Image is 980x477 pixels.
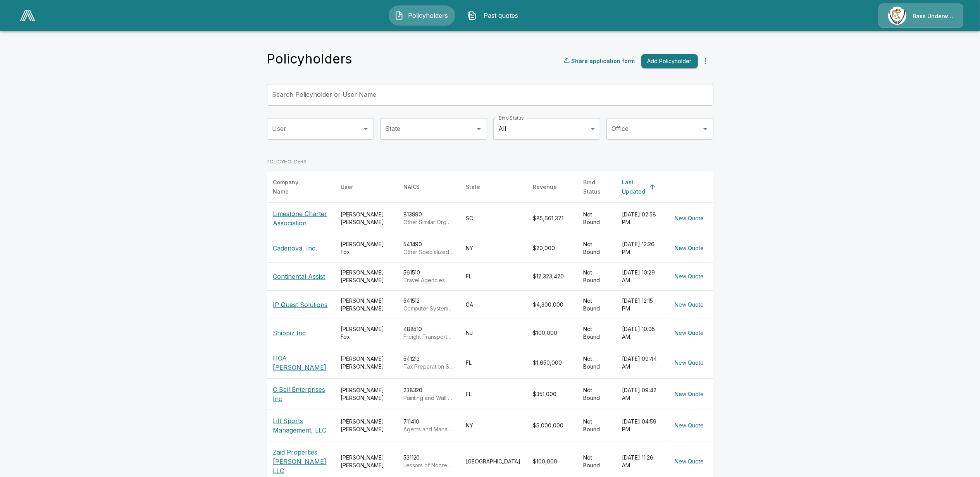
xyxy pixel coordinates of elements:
[577,319,616,347] td: Not Bound
[341,269,391,284] div: [PERSON_NAME] [PERSON_NAME]
[460,262,527,290] td: FL
[341,211,391,226] div: [PERSON_NAME] [PERSON_NAME]
[403,305,454,312] p: Computer Systems Design Services
[527,379,577,410] td: $351,000
[527,319,577,347] td: $100,000
[527,202,577,234] td: $85,661,371
[572,57,635,65] p: Share application form
[527,262,577,290] td: $12,323,420
[672,387,707,402] button: New Quote
[341,325,391,341] div: [PERSON_NAME] Fox
[403,218,454,226] p: Other Similar Organizations (except Business, Professional, Labor, and Political Organizations)
[460,410,527,441] td: NY
[527,290,577,319] td: $4,300,000
[341,355,391,371] div: [PERSON_NAME] [PERSON_NAME]
[341,182,353,192] div: User
[616,290,666,319] td: [DATE] 12:15 PM
[403,325,454,341] div: 488510
[460,347,527,379] td: FL
[403,333,454,341] p: Freight Transportation Arrangement
[403,297,454,312] div: 541512
[273,385,328,403] p: C Bell Enterprises Inc
[460,234,527,262] td: NY
[672,298,707,312] button: New Quote
[403,386,454,402] div: 238320
[672,241,707,256] button: New Quote
[403,182,420,192] div: NAICS
[577,234,616,262] td: Not Bound
[641,54,698,69] button: Add Policyholder
[403,462,454,469] p: Lessors of Nonresidential Buildings (except Miniwarehouses)
[273,328,328,338] p: Shippiz Inc
[273,272,328,281] p: Continental Assist
[474,124,484,134] button: Open
[672,326,707,340] button: New Quote
[403,211,454,226] div: 813990
[403,394,454,402] p: Painting and Wall Covering Contractors
[577,290,616,319] td: Not Bound
[577,172,616,203] th: Bind Status
[462,5,528,26] button: Past quotes IconPast quotes
[466,182,481,192] div: State
[394,11,404,20] img: Policyholders Icon
[341,418,391,433] div: [PERSON_NAME] [PERSON_NAME]
[700,124,711,134] button: Open
[493,118,600,140] div: All
[616,234,666,262] td: [DATE] 12:26 PM
[467,11,477,20] img: Past quotes Icon
[616,379,666,410] td: [DATE] 09:42 AM
[672,419,707,433] button: New Quote
[577,379,616,410] td: Not Bound
[638,54,698,69] a: Add Policyholder
[672,356,707,370] button: New Quote
[341,386,391,402] div: [PERSON_NAME] [PERSON_NAME]
[622,178,646,196] div: Last Updated
[888,7,906,25] img: Agency Icon
[341,454,391,469] div: [PERSON_NAME] [PERSON_NAME]
[403,269,454,284] div: 561510
[616,262,666,290] td: [DATE] 10:29 AM
[672,211,707,226] button: New Quote
[878,3,963,28] a: Agency IconBass Underwriters
[273,448,328,475] p: Zaid Properties [PERSON_NAME] LLC
[403,426,454,433] p: Agents and Managers for Artists, Athletes, Entertainers, and Other Public Figures
[577,202,616,234] td: Not Bound
[273,178,314,196] div: Company Name
[460,202,527,234] td: SC
[267,51,353,67] h4: Policyholders
[460,379,527,410] td: FL
[273,300,328,309] p: IP Quest Solutions
[577,347,616,379] td: Not Bound
[341,297,391,312] div: [PERSON_NAME] [PERSON_NAME]
[527,234,577,262] td: $20,000
[616,202,666,234] td: [DATE] 02:58 PM
[913,12,954,20] p: Bass Underwriters
[20,10,35,21] img: AA Logo
[672,455,707,469] button: New Quote
[403,355,454,371] div: 541213
[616,347,666,379] td: [DATE] 09:44 AM
[616,319,666,347] td: [DATE] 10:05 AM
[403,454,454,469] div: 531120
[341,240,391,256] div: [PERSON_NAME] Fox
[527,410,577,441] td: $5,000,000
[407,11,450,20] span: Policyholders
[403,248,454,256] p: Other Specialized Design Services
[480,11,522,20] span: Past quotes
[273,244,328,253] p: Cadenova, Inc.
[403,418,454,433] div: 711410
[273,353,328,372] p: HOA [PERSON_NAME]
[499,115,524,121] label: Bind Status
[460,290,527,319] td: GA
[360,124,371,134] button: Open
[389,5,455,26] button: Policyholders IconPolicyholders
[577,262,616,290] td: Not Bound
[267,158,713,165] p: POLICYHOLDERS
[577,410,616,441] td: Not Bound
[698,53,713,69] button: more
[403,276,454,284] p: Travel Agencies
[672,269,707,284] button: New Quote
[460,319,527,347] td: NJ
